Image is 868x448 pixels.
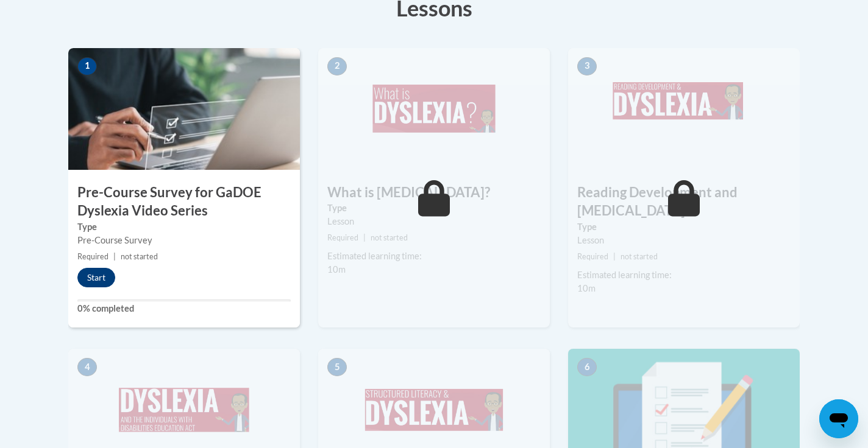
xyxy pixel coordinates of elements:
[577,234,791,247] div: Lesson
[121,252,158,261] span: not started
[621,252,658,261] span: not started
[77,302,291,315] label: 0% completed
[819,399,858,438] iframe: Button to launch messaging window
[327,201,541,215] label: Type
[327,233,358,242] span: Required
[318,48,550,170] img: Course Image
[371,233,408,242] span: not started
[363,233,366,242] span: |
[577,57,597,75] span: 3
[577,283,596,293] span: 10m
[77,252,108,261] span: Required
[327,264,346,275] span: 10m
[577,252,608,261] span: Required
[327,358,347,376] span: 5
[68,183,300,221] h3: Pre-Course Survey for GaDOE Dyslexia Video Series
[577,358,597,376] span: 6
[327,57,347,75] span: 2
[327,215,541,228] div: Lesson
[568,48,800,170] img: Course Image
[77,358,97,376] span: 4
[77,268,115,287] button: Start
[577,220,791,234] label: Type
[327,250,541,263] div: Estimated learning time:
[77,234,291,247] div: Pre-Course Survey
[577,268,791,282] div: Estimated learning time:
[318,183,550,202] h3: What is [MEDICAL_DATA]?
[77,220,291,234] label: Type
[77,57,97,75] span: 1
[113,252,116,261] span: |
[568,183,800,221] h3: Reading Development and [MEDICAL_DATA]
[613,252,616,261] span: |
[68,48,300,170] img: Course Image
